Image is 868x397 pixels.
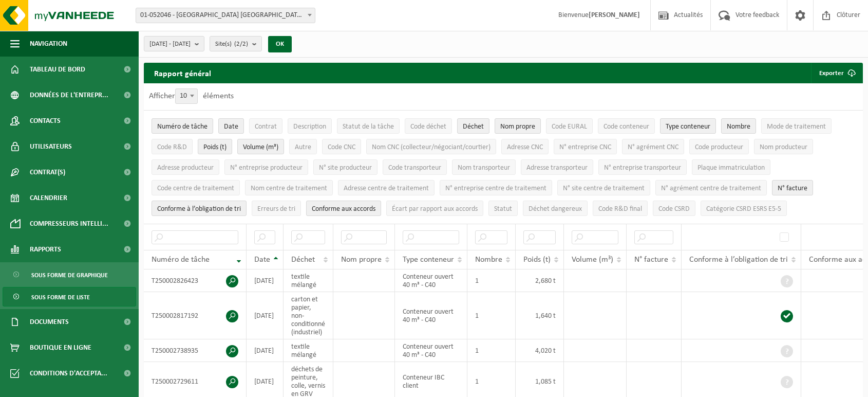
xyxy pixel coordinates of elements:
[247,292,284,339] td: [DATE]
[445,185,546,192] span: N° entreprise centre de traitement
[144,292,247,339] td: T250002817192
[313,159,378,175] button: N° site producteurN° site producteur : Activate to sort
[157,205,241,213] span: Conforme à l’obligation de tri
[284,339,333,362] td: textile mélangé
[701,201,787,216] button: Catégorie CSRD ESRS E5-5Catégorie CSRD ESRS E5-5: Activate to sort
[554,139,617,154] button: N° entreprise CNCN° entreprise CNC: Activate to sort
[634,256,668,264] span: N° facture
[30,335,91,360] span: Boutique en ligne
[721,118,756,134] button: NombreNombre: Activate to sort
[388,164,441,172] span: Code transporteur
[727,123,750,131] span: Nombre
[284,292,333,339] td: carton et papier, non-conditionné (industriel)
[529,205,582,213] span: Déchet dangereux
[218,118,244,134] button: DateDate: Activate to sort
[289,139,317,154] button: AutreAutre: Activate to sort
[501,139,549,154] button: Adresse CNCAdresse CNC: Activate to sort
[516,292,564,339] td: 1,640 t
[230,164,303,172] span: N° entreprise producteur
[136,8,315,23] span: 01-052046 - SAINT-GOBAIN ADFORS BELGIUM - BUGGENHOUT
[589,11,640,19] strong: [PERSON_NAME]
[144,269,247,292] td: T250002826423
[245,180,333,195] button: Nom centre de traitementNom centre de traitement: Activate to sort
[152,180,240,195] button: Code centre de traitementCode centre de traitement: Activate to sort
[628,143,678,151] span: N° agrément CNC
[30,108,61,134] span: Contacts
[475,256,502,264] span: Nombre
[30,360,107,386] span: Conditions d'accepta...
[383,159,447,175] button: Code transporteurCode transporteur: Activate to sort
[706,205,781,213] span: Catégorie CSRD ESRS E5-5
[268,36,292,52] button: OK
[136,8,315,23] span: 01-052046 - SAINT-GOBAIN ADFORS BELGIUM - BUGGENHOUT
[288,118,332,134] button: DescriptionDescription: Activate to sort
[312,205,375,213] span: Conforme aux accords
[247,339,284,362] td: [DATE]
[255,123,277,131] span: Contrat
[210,36,262,51] button: Site(s)(2/2)
[249,118,282,134] button: ContratContrat: Activate to sort
[144,339,247,362] td: T250002738935
[247,269,284,292] td: [DATE]
[224,159,308,175] button: N° entreprise producteurN° entreprise producteur: Activate to sort
[653,201,695,216] button: Code CSRDCode CSRD: Activate to sort
[778,185,807,192] span: N° facture
[695,143,743,151] span: Code producteur
[559,143,611,151] span: N° entreprise CNC
[175,88,198,104] span: 10
[488,201,518,216] button: StatutStatut: Activate to sort
[144,36,204,51] button: [DATE] - [DATE]
[30,309,69,335] span: Documents
[467,292,516,339] td: 1
[344,185,429,192] span: Adresse centre de traitement
[157,164,214,172] span: Adresse producteur
[149,92,234,100] label: Afficher éléments
[622,139,684,154] button: N° agrément CNCN° agrément CNC: Activate to sort
[152,139,193,154] button: Code R&DCode R&amp;D: Activate to sort
[557,180,650,195] button: N° site centre de traitementN° site centre de traitement: Activate to sort
[152,118,213,134] button: Numéro de tâcheNuméro de tâche: Activate to remove sorting
[440,180,552,195] button: N° entreprise centre de traitementN° entreprise centre de traitement: Activate to sort
[343,123,394,131] span: Statut de la tâche
[157,185,234,192] span: Code centre de traitement
[655,180,767,195] button: N° agrément centre de traitementN° agrément centre de traitement: Activate to sort
[237,139,284,154] button: Volume (m³)Volume (m³): Activate to sort
[692,159,770,175] button: Plaque immatriculationPlaque immatriculation: Activate to sort
[546,118,593,134] button: Code EURALCode EURAL: Activate to sort
[395,339,467,362] td: Conteneur ouvert 40 m³ - C40
[452,159,516,175] button: Nom transporteurNom transporteur: Activate to sort
[523,256,551,264] span: Poids (t)
[572,256,613,264] span: Volume (m³)
[811,63,862,83] button: Exporter
[516,269,564,292] td: 2,680 t
[767,123,826,131] span: Mode de traitement
[386,201,483,216] button: Écart par rapport aux accordsÉcart par rapport aux accords: Activate to sort
[366,139,496,154] button: Nom CNC (collecteur/négociant/courtier)Nom CNC (collecteur/négociant/courtier): Activate to sort
[291,256,315,264] span: Déchet
[754,139,813,154] button: Nom producteurNom producteur: Activate to sort
[257,205,295,213] span: Erreurs de tri
[31,287,90,307] span: Sous forme de liste
[661,185,761,192] span: N° agrément centre de traitement
[319,164,372,172] span: N° site producteur
[666,123,710,131] span: Type conteneur
[322,139,361,154] button: Code CNCCode CNC: Activate to sort
[152,159,219,175] button: Adresse producteurAdresse producteur: Activate to sort
[598,205,642,213] span: Code R&D final
[526,164,588,172] span: Adresse transporteur
[463,123,484,131] span: Déchet
[30,185,67,211] span: Calendrier
[697,164,765,172] span: Plaque immatriculation
[516,339,564,362] td: 4,020 t
[251,185,327,192] span: Nom centre de traitement
[467,269,516,292] td: 1
[467,339,516,362] td: 1
[224,123,238,131] span: Date
[30,211,108,237] span: Compresseurs intelli...
[658,205,690,213] span: Code CSRD
[176,89,197,103] span: 10
[552,123,587,131] span: Code EURAL
[152,256,210,264] span: Numéro de tâche
[598,118,655,134] button: Code conteneurCode conteneur: Activate to sort
[593,201,648,216] button: Code R&D finalCode R&amp;D final: Activate to sort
